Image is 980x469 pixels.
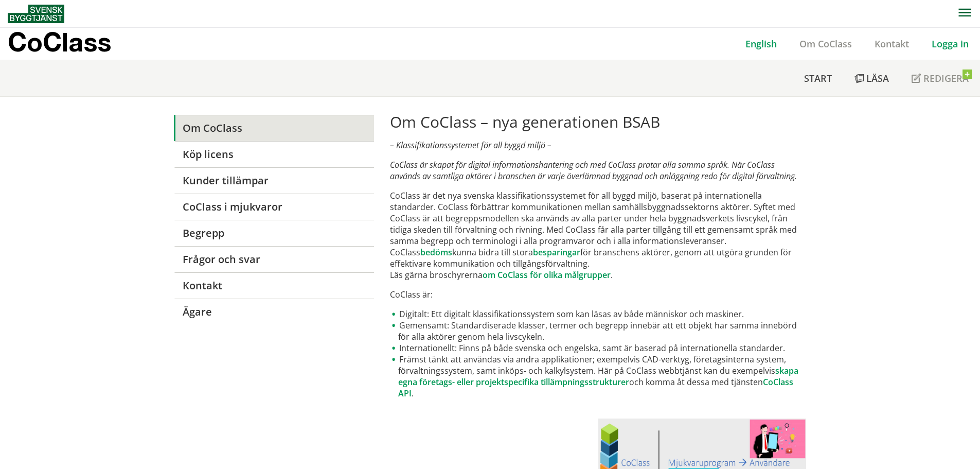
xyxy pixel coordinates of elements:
a: besparingar [533,247,580,258]
a: Frågor och svar [174,246,374,272]
a: Kunder tillämpar [174,167,374,194]
img: Svensk Byggtjänst [8,5,64,23]
a: Ägare [174,299,374,325]
p: CoClass är det nya svenska klassifikationssystemet för all byggd miljö, baserat på internationell... [390,190,806,281]
em: – Klassifikationssystemet för all byggd miljö – [390,140,551,151]
p: CoClass [8,36,111,48]
a: Begrepp [174,220,374,246]
p: CoClass är: [390,289,806,300]
a: Start [793,60,843,96]
a: Om CoClass [788,38,863,50]
a: CoClass API [398,376,793,399]
span: Start [804,72,832,84]
em: CoClass är skapat för digital informationshantering och med CoClass pratar alla samma språk. När ... [390,159,797,182]
li: Gemensamt: Standardiserade klasser, termer och begrepp innebär att ett objekt har samma innebörd ... [390,320,806,342]
a: English [734,38,788,50]
a: Kontakt [863,38,920,50]
a: om CoClass för olika målgrupper [483,269,611,281]
span: Läsa [866,72,889,84]
a: CoClass [8,28,133,60]
li: Internationellt: Finns på både svenska och engelska, samt är baserad på internationella standarder. [390,342,806,354]
li: Digitalt: Ett digitalt klassifikationssystem som kan läsas av både människor och maskiner. [390,308,806,320]
a: Om CoClass [174,115,374,141]
a: Läsa [843,60,900,96]
a: skapa egna företags- eller projektspecifika tillämpningsstrukturer [398,365,798,388]
a: bedöms [420,247,452,258]
a: Logga in [920,38,980,50]
a: Kontakt [174,272,374,299]
h1: Om CoClass – nya generationen BSAB [390,113,806,131]
a: Köp licens [174,141,374,167]
li: Främst tänkt att användas via andra applikationer; exempelvis CAD-verktyg, företagsinterna system... [390,354,806,399]
a: CoClass i mjukvaror [174,194,374,220]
